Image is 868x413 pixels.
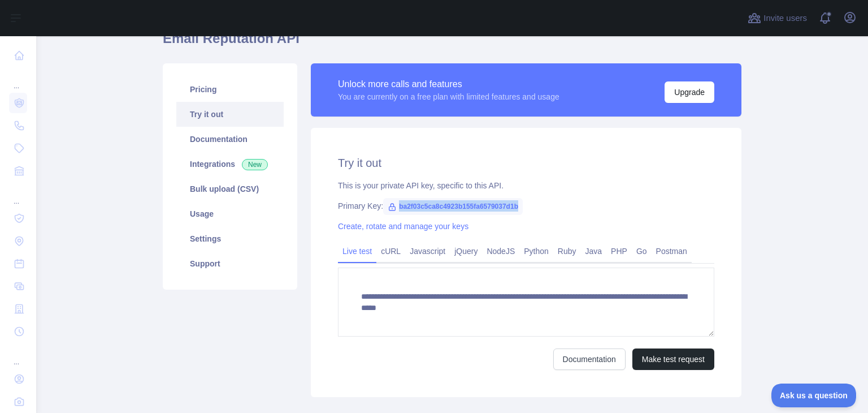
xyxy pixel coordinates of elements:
[163,29,741,57] h1: Email Reputation API
[176,127,284,152] a: Documentation
[606,242,632,260] a: PHP
[338,78,559,91] div: Unlock more calls and features
[338,155,714,171] h2: Try it out
[9,68,27,91] div: ...
[9,344,27,367] div: ...
[383,198,523,215] span: ba2f03c5ca8c4923b155fa6579037d1b
[176,226,284,251] a: Settings
[553,349,626,370] a: Documentation
[632,242,652,260] a: Go
[242,159,268,170] span: New
[771,384,857,407] iframe: Toggle Customer Support
[632,349,714,370] button: Make test request
[176,201,284,226] a: Usage
[176,177,284,201] a: Bulk upload (CSV)
[338,180,714,191] div: This is your private API key, specific to this API.
[553,242,581,260] a: Ruby
[652,242,692,260] a: Postman
[745,9,809,27] button: Invite users
[450,242,482,260] a: jQuery
[581,242,607,260] a: Java
[338,200,714,212] div: Primary Key:
[176,251,284,276] a: Support
[338,222,468,231] a: Create, rotate and manage your keys
[9,183,27,206] div: ...
[519,242,553,260] a: Python
[176,102,284,127] a: Try it out
[405,242,450,260] a: Javascript
[338,242,376,260] a: Live test
[176,77,284,102] a: Pricing
[176,152,284,177] a: Integrations New
[763,12,807,25] span: Invite users
[376,242,405,260] a: cURL
[665,81,714,103] button: Upgrade
[338,91,559,102] div: You are currently on a free plan with limited features and usage
[482,242,519,260] a: NodeJS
